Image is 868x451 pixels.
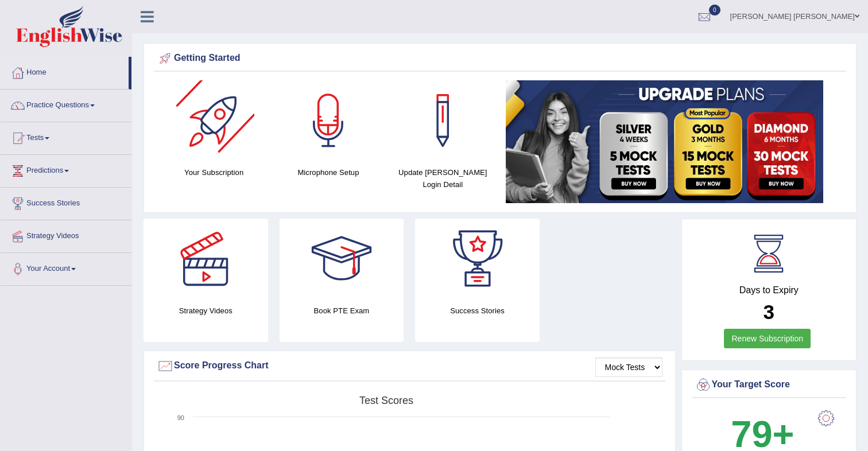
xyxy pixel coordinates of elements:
a: Home [1,57,129,85]
a: Tests [1,122,131,151]
h4: Days to Expiry [695,285,844,296]
h4: Update [PERSON_NAME] Login Detail [392,166,494,190]
a: Your Account [1,253,131,282]
span: 0 [709,5,720,15]
a: Renew Subscription [724,329,811,348]
h4: Success Stories [415,305,540,317]
b: 3 [764,301,774,323]
h4: Book PTE Exam [280,305,404,317]
img: small5.jpg [506,80,823,203]
a: Strategy Videos [1,220,131,249]
div: Getting Started [157,50,843,67]
a: Success Stories [1,188,131,216]
div: Score Progress Chart [157,357,662,375]
tspan: Test scores [359,395,413,406]
div: Your Target Score [695,376,844,394]
a: Predictions [1,155,131,184]
h4: Microphone Setup [277,166,379,178]
h4: Your Subscription [162,166,265,178]
h4: Strategy Videos [144,305,268,317]
a: Practice Questions [1,90,131,118]
text: 90 [177,414,184,421]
